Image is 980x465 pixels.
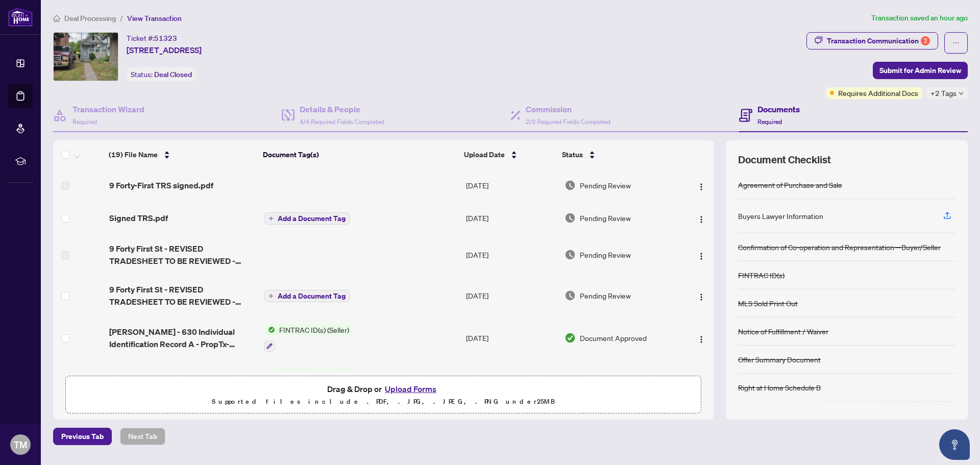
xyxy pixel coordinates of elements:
[259,140,460,169] th: Document Tag(s)
[757,103,800,115] h4: Documents
[264,324,275,335] img: Status Icon
[127,67,196,81] div: Status:
[693,177,709,193] button: Logo
[697,215,705,224] img: Logo
[693,287,709,304] button: Logo
[738,354,821,365] div: Offer Summary Document
[127,32,177,44] div: Ticket #:
[959,91,964,96] span: down
[462,360,560,404] td: [DATE]
[738,298,798,309] div: MLS Sold Print Out
[580,249,631,260] span: Pending Review
[565,212,576,224] img: Document Status
[275,324,353,335] span: FINTRAC ID(s) (Seller)
[64,14,116,23] span: Deal Processing
[558,140,677,169] th: Status
[278,215,346,222] span: Add a Document Tag
[72,103,144,115] h4: Transaction Wizard
[264,212,350,225] button: Add a Document Tag
[693,247,709,263] button: Logo
[462,316,560,360] td: [DATE]
[757,118,782,126] span: Required
[109,326,256,350] span: [PERSON_NAME] - 630 Individual Identification Record A - PropTx-OREA_[DATE] 22_27_23.pdf
[738,382,821,393] div: Right at Home Schedule B
[693,330,709,346] button: Logo
[53,15,60,22] span: home
[806,32,938,50] button: Transaction Communication2
[105,140,258,169] th: (19) File Name
[462,275,560,316] td: [DATE]
[53,428,112,445] button: Previous Tab
[921,36,930,45] div: 2
[61,428,104,445] span: Previous Tab
[382,382,439,396] button: Upload Forms
[462,169,560,202] td: [DATE]
[738,241,941,253] div: Confirmation of Co-operation and Representation—Buyer/Seller
[580,290,631,301] span: Pending Review
[738,270,785,281] div: FINTRAC ID(s)
[66,376,701,414] span: Drag & Drop orUpload FormsSupported files include .PDF, .JPG, .JPEG, .PNG under25MB
[738,210,823,222] div: Buyers Lawyer Information
[526,118,610,126] span: 2/2 Required Fields Completed
[300,118,384,126] span: 4/4 Required Fields Completed
[565,290,576,301] img: Document Status
[580,332,647,344] span: Document Approved
[8,8,33,27] img: logo
[268,216,274,221] span: plus
[154,34,177,43] span: 51323
[109,149,158,160] span: (19) File Name
[72,396,695,408] p: Supported files include .PDF, .JPG, .JPEG, .PNG under 25 MB
[838,87,918,99] span: Requires Additional Docs
[580,212,631,224] span: Pending Review
[930,87,957,99] span: +2 Tags
[264,290,350,302] button: Add a Document Tag
[697,183,705,191] img: Logo
[462,234,560,275] td: [DATE]
[327,382,439,396] span: Drag & Drop or
[72,118,97,126] span: Required
[879,62,961,79] span: Submit for Admin Review
[871,12,968,24] article: Transaction saved an hour ago
[264,289,350,303] button: Add a Document Tag
[264,368,275,379] img: Status Icon
[738,326,828,337] div: Notice of Fulfillment / Waiver
[120,12,123,24] li: /
[127,44,202,56] span: [STREET_ADDRESS]
[268,293,274,299] span: plus
[275,368,353,379] span: FINTRAC ID(s) (Seller)
[264,212,350,225] button: Add a Document Tag
[697,293,705,301] img: Logo
[526,103,610,115] h4: Commission
[565,332,576,344] img: Document Status
[738,179,842,190] div: Agreement of Purchase and Sale
[109,212,168,224] span: Signed TRS.pdf
[460,140,558,169] th: Upload Date
[300,103,384,115] h4: Details & People
[738,153,831,167] span: Document Checklist
[109,179,213,191] span: 9 Forty-First TRS signed.pdf
[109,283,256,308] span: 9 Forty First St - REVISED TRADESHEET TO BE REVIEWED - [PERSON_NAME].pdf
[264,368,353,396] button: Status IconFINTRAC ID(s) (Seller)
[154,70,192,79] span: Deal Closed
[939,429,970,460] button: Open asap
[127,14,182,23] span: View Transaction
[873,62,968,79] button: Submit for Admin Review
[952,39,960,46] span: ellipsis
[565,180,576,191] img: Document Status
[109,242,256,267] span: 9 Forty First St - REVISED TRADESHEET TO BE REVIEWED - PAULO.pdf
[462,202,560,234] td: [DATE]
[464,149,505,160] span: Upload Date
[562,149,583,160] span: Status
[120,428,165,445] button: Next Tab
[54,33,118,81] img: IMG-W12361935_1.jpg
[580,180,631,191] span: Pending Review
[278,292,346,300] span: Add a Document Tag
[14,437,27,452] span: TM
[697,252,705,260] img: Logo
[565,249,576,260] img: Document Status
[693,210,709,226] button: Logo
[109,370,256,394] span: [PERSON_NAME]-FINTRAC - 630 Individual Identification Record A - PropTx-OREA_[DATE] 22_18_57.pdf
[827,33,930,49] div: Transaction Communication
[697,335,705,344] img: Logo
[264,324,353,352] button: Status IconFINTRAC ID(s) (Seller)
